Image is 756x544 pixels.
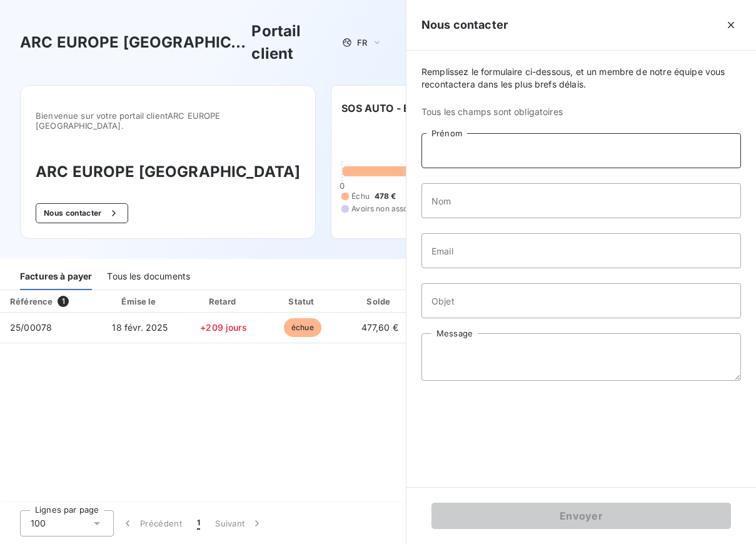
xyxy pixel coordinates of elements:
[58,296,69,307] span: 1
[421,106,741,118] span: Tous les champs sont obligatoires
[266,295,339,308] div: Statut
[421,183,741,218] input: placeholder
[112,322,168,333] span: 18 févr. 2025
[36,161,300,183] h3: ARC EUROPE [GEOGRAPHIC_DATA]
[431,503,731,529] button: Envoyer
[421,233,741,268] input: placeholder
[10,322,52,333] span: 25/00078
[375,191,396,202] span: 478 €
[20,264,92,290] div: Factures à payer
[10,296,53,306] div: Référence
[20,31,246,54] h3: ARC EUROPE [GEOGRAPHIC_DATA]
[186,295,261,308] div: Retard
[197,517,200,530] span: 1
[36,111,300,131] span: Bienvenue sur votre portail client ARC EUROPE [GEOGRAPHIC_DATA] .
[36,203,128,223] button: Nous contacter
[344,295,415,308] div: Solde
[340,181,345,191] span: 0
[421,66,741,91] span: Remplissez le formulaire ci-dessous, et un membre de notre équipe vous recontactera dans les plus...
[189,510,208,536] button: 1
[251,20,333,65] h3: Portail client
[200,322,247,333] span: +209 jours
[357,38,367,48] span: FR
[107,264,190,290] div: Tous les documents
[361,322,398,333] span: 477,60 €
[421,133,741,168] input: placeholder
[114,510,189,536] button: Précédent
[208,510,271,536] button: Suivant
[31,517,46,530] span: 100
[284,318,321,337] span: échue
[99,295,181,308] div: Émise le
[351,191,370,202] span: Échu
[341,124,560,162] h2: 477,60 €
[421,283,741,318] input: placeholder
[421,16,508,34] h5: Nous contacter
[341,101,560,116] h6: SOS AUTO - ETS MORIN ET CIE - 44MORI_A
[351,203,423,214] span: Avoirs non associés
